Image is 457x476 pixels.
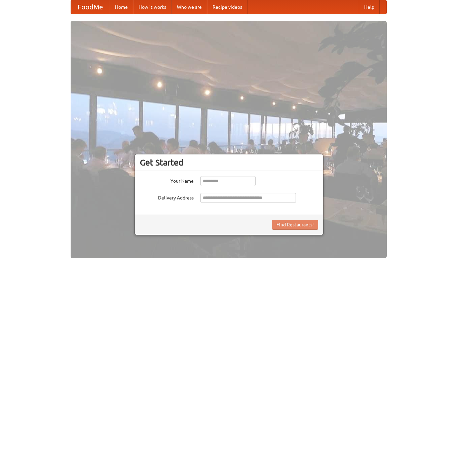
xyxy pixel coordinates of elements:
[71,0,110,14] a: FoodMe
[172,0,207,14] a: Who we are
[140,176,194,184] label: Your Name
[140,193,194,201] label: Delivery Address
[133,0,172,14] a: How it works
[207,0,247,14] a: Recipe videos
[140,157,318,168] h3: Get Started
[272,220,318,230] button: Find Restaurants!
[359,0,380,14] a: Help
[110,0,133,14] a: Home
